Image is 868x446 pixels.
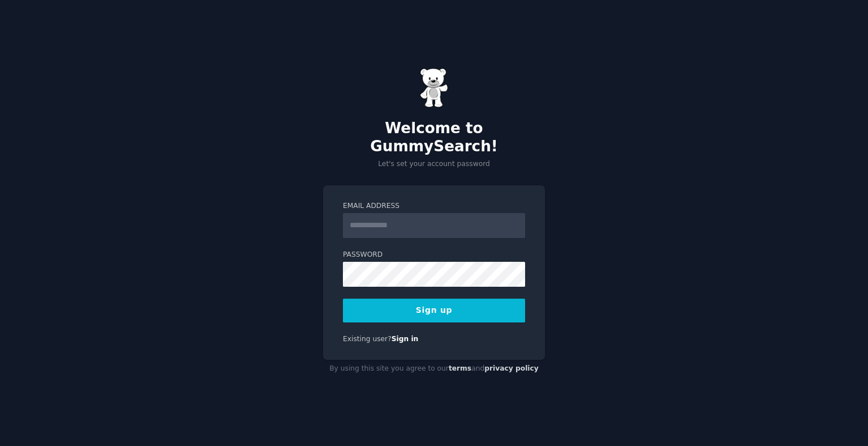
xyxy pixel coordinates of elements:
span: Existing user? [343,335,392,343]
div: By using this site you agree to our and [323,360,545,378]
label: Email Address [343,201,525,211]
a: Sign in [392,335,419,343]
p: Let's set your account password [323,159,545,169]
button: Sign up [343,299,525,322]
img: Gummy Bear [420,68,448,108]
a: privacy policy [484,364,539,372]
a: terms [449,364,471,372]
h2: Welcome to GummySearch! [323,120,545,155]
label: Password [343,250,525,260]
